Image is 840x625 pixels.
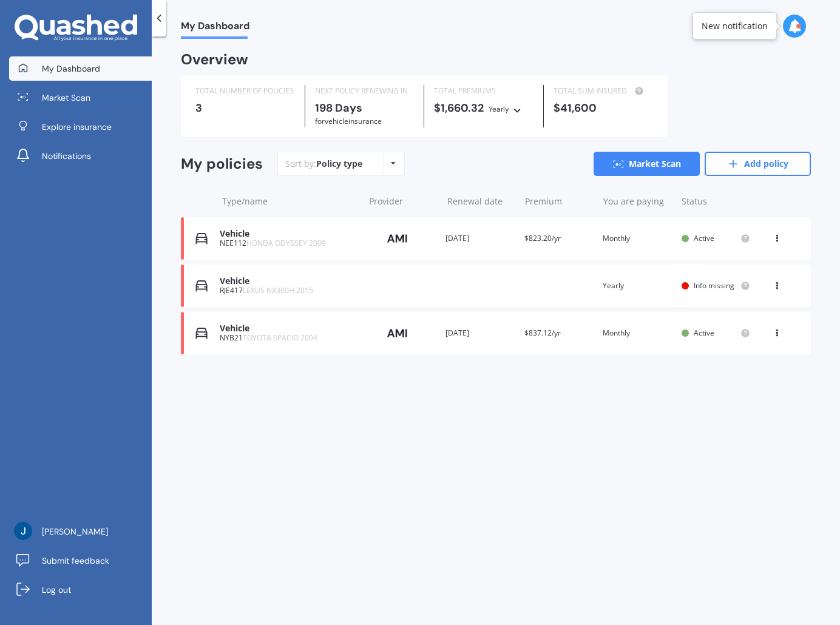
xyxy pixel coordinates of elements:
[220,239,357,248] div: NEE112
[9,56,152,81] a: My Dashboard
[554,85,653,97] div: TOTAL SUM INSURED
[554,102,653,114] div: $41,600
[603,280,671,292] div: Yearly
[445,232,514,245] div: [DATE]
[594,152,700,176] a: Market Scan
[42,92,90,104] span: Market Scan
[9,519,152,544] a: [PERSON_NAME]
[42,150,91,162] span: Notifications
[702,20,768,32] div: New notification
[603,232,671,245] div: Monthly
[243,285,313,296] span: LEXUS NX300H 2015
[682,195,750,208] div: Status
[243,333,317,343] span: TOYOTA SPACIO 2004
[181,20,249,36] span: My Dashboard
[181,155,263,173] div: My policies
[315,85,415,97] div: NEXT POLICY RENEWING IN
[220,334,357,342] div: NYB21
[367,227,428,250] img: AMI
[525,195,594,208] div: Premium
[315,116,382,126] span: for Vehicle insurance
[315,101,362,115] b: 198 Days
[447,195,516,208] div: Renewal date
[603,327,671,339] div: Monthly
[195,85,295,97] div: TOTAL NUMBER OF POLICIES
[9,549,152,573] a: Submit feedback
[220,323,357,334] div: Vehicle
[181,53,248,66] div: Overview
[9,144,152,168] a: Notifications
[367,322,428,345] img: AMI
[195,327,208,339] img: Vehicle
[524,233,561,243] span: $823.20/yr
[14,522,32,540] img: ACg8ocKvpN8uJr1NI5uVK2B8csZycVHUhkdsjekSw5puFqjQu8BIhA=s96-c
[316,158,362,170] div: Policy type
[42,525,108,538] span: [PERSON_NAME]
[9,86,152,110] a: Market Scan
[445,327,514,339] div: [DATE]
[434,85,533,97] div: TOTAL PREMIUMS
[9,578,152,602] a: Log out
[195,102,295,114] div: 3
[524,328,561,338] span: $837.12/yr
[694,280,734,291] span: Info missing
[9,115,152,139] a: Explore insurance
[220,229,357,239] div: Vehicle
[694,328,714,338] span: Active
[195,280,208,292] img: Vehicle
[42,584,71,596] span: Log out
[220,276,357,286] div: Vehicle
[222,195,359,208] div: Type/name
[694,233,714,243] span: Active
[369,195,438,208] div: Provider
[489,103,509,115] div: Yearly
[220,286,357,295] div: RJE417
[603,195,672,208] div: You are paying
[195,232,208,245] img: Vehicle
[705,152,811,176] a: Add policy
[42,121,112,133] span: Explore insurance
[434,102,533,115] div: $1,660.32
[285,158,362,170] div: Sort by:
[42,555,109,567] span: Submit feedback
[246,238,326,248] span: HONDA ODYSSEY 2009
[42,62,100,75] span: My Dashboard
